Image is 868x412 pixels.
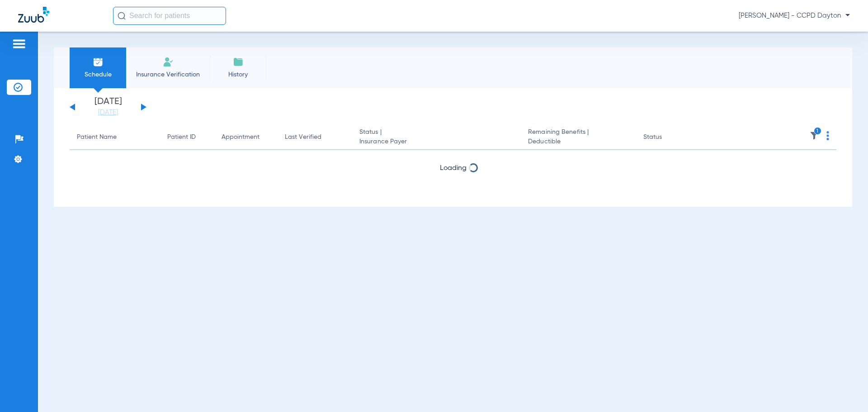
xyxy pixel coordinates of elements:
[167,133,196,142] div: Patient ID
[113,7,226,25] input: Search for patients
[521,125,636,150] th: Remaining Benefits |
[167,133,207,142] div: Patient ID
[163,57,174,67] img: Manual Insurance Verification
[12,38,26,49] img: hamburger-icon
[222,133,270,142] div: Appointment
[93,57,104,67] img: Schedule
[440,165,467,172] span: Loading
[636,125,697,150] th: Status
[222,133,259,142] div: Appointment
[77,133,153,142] div: Patient Name
[352,125,521,150] th: Status |
[133,70,203,79] span: Insurance Verification
[528,137,628,147] span: Deductible
[826,131,829,140] img: group-dot-blue.svg
[18,7,49,23] img: Zuub Logo
[81,108,135,117] a: [DATE]
[285,133,345,142] div: Last Verified
[217,70,259,79] span: History
[814,127,822,135] i: 1
[81,97,135,117] li: [DATE]
[77,133,117,142] div: Patient Name
[359,137,514,147] span: Insurance Payer
[76,70,119,79] span: Schedule
[233,57,244,67] img: History
[285,133,321,142] div: Last Verified
[118,12,126,20] img: Search Icon
[810,131,819,140] img: filter.svg
[739,11,850,20] span: [PERSON_NAME] - CCPD Dayton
